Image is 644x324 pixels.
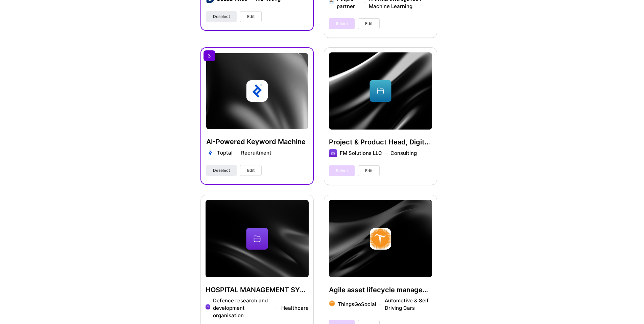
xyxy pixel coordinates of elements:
button: Deselect [206,11,237,22]
span: Deselect [213,167,230,173]
button: Edit [358,18,380,29]
span: Edit [365,168,373,174]
button: Edit [358,165,380,176]
span: Edit [247,167,255,173]
h4: AI-Powered Keyword Machine [206,137,308,146]
img: Company logo [246,80,268,102]
img: cover [206,53,308,130]
button: Edit [240,11,262,22]
button: Deselect [206,165,237,176]
span: Deselect [213,14,230,20]
div: Toptal Recruitment [217,149,271,157]
img: Company logo [206,149,214,157]
button: Edit [240,165,262,176]
span: Edit [247,14,255,20]
span: Edit [365,21,373,27]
